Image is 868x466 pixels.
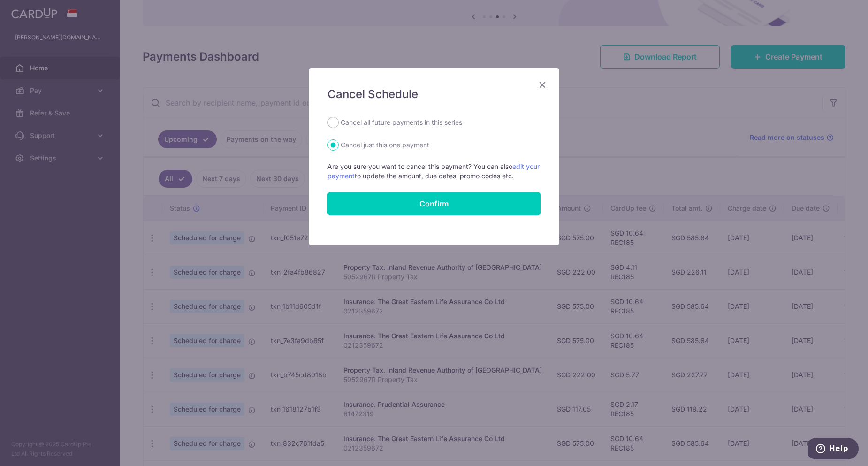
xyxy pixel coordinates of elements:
label: Cancel just this one payment [341,139,429,151]
h5: Cancel Schedule [327,87,541,102]
button: Close [537,79,548,91]
button: Confirm [327,192,541,215]
label: Cancel all future payments in this series [341,117,462,128]
p: Are you sure you want to cancel this payment? You can also to update the amount, due dates, promo... [327,162,541,181]
iframe: Opens a widget where you can find more information [808,438,859,461]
